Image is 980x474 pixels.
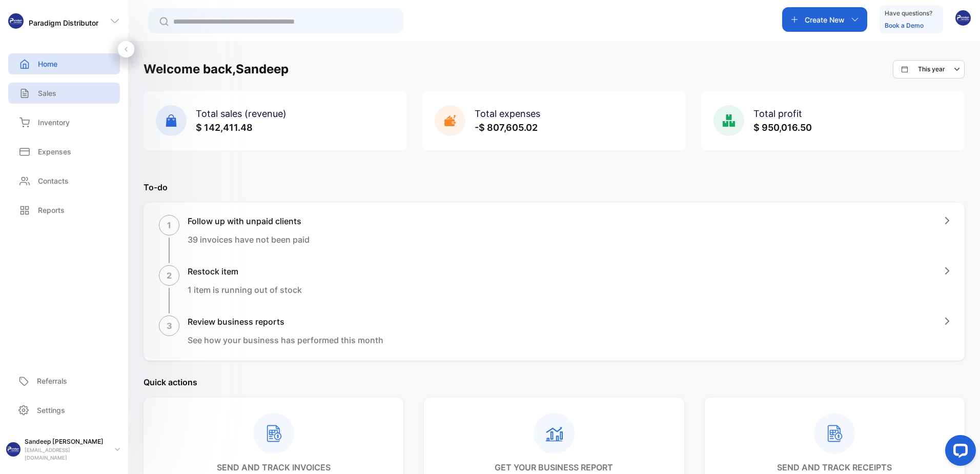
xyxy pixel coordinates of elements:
[188,334,383,346] p: See how your business has performed this month
[25,437,107,446] p: Sandeep [PERSON_NAME]
[188,233,310,246] p: 39 invoices have not been paid
[167,320,172,332] p: 3
[167,219,171,231] p: 1
[753,108,802,119] span: Total profit
[38,205,65,215] p: Reports
[37,376,67,386] p: Referrals
[8,13,24,29] img: logo
[955,10,971,26] img: avatar
[38,58,57,69] p: Home
[144,376,965,388] p: Quick actions
[475,108,540,119] span: Total expenses
[777,461,892,473] p: send and track receipts
[918,65,945,74] p: This year
[805,14,845,25] p: Create New
[753,122,812,133] span: $ 950,016.50
[937,431,980,474] iframe: LiveChat chat widget
[167,269,172,282] p: 2
[38,117,70,128] p: Inventory
[29,17,98,28] p: Paradigm Distributor
[188,284,302,296] p: 1 item is running out of stock
[782,7,867,32] button: Create New
[38,146,71,157] p: Expenses
[188,265,302,278] h1: Restock item
[188,315,383,328] h1: Review business reports
[38,88,56,98] p: Sales
[37,405,65,416] p: Settings
[955,7,971,32] button: avatar
[893,60,965,78] button: This year
[144,181,965,193] p: To-do
[196,108,287,119] span: Total sales (revenue)
[885,8,932,18] p: Have questions?
[217,461,331,473] p: send and track invoices
[25,446,107,462] p: [EMAIL_ADDRESS][DOMAIN_NAME]
[6,442,21,457] img: profile
[188,215,310,227] h1: Follow up with unpaid clients
[885,22,924,29] a: Book a Demo
[495,461,613,473] p: get your business report
[475,122,538,133] span: -$ 807,605.02
[38,175,69,186] p: Contacts
[144,60,289,78] h1: Welcome back, Sandeep
[196,122,253,133] span: $ 142,411.48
